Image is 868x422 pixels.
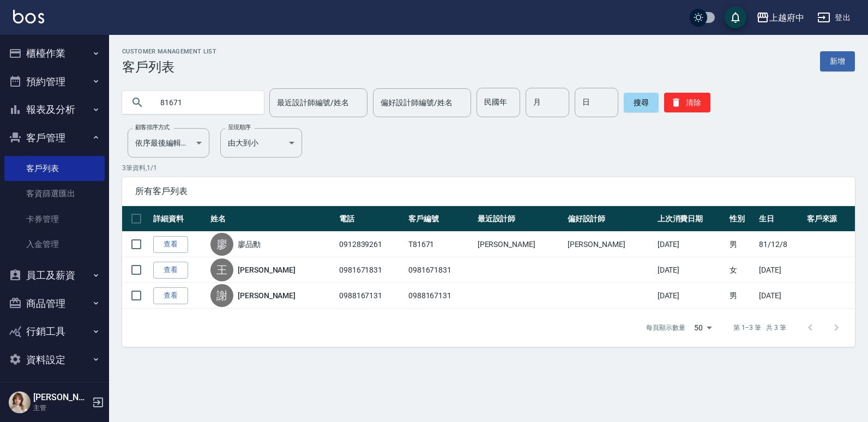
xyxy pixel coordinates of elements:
a: 查看 [153,236,188,253]
span: 所有客戶列表 [135,186,842,197]
h3: 客戶列表 [122,59,216,75]
th: 客戶來源 [804,206,855,232]
button: 預約管理 [4,68,105,96]
td: 女 [727,257,756,283]
th: 客戶編號 [406,206,475,232]
td: [DATE] [655,283,727,309]
label: 呈現順序 [228,123,251,131]
a: 新增 [820,51,855,71]
th: 上次消費日期 [655,206,727,232]
td: T81671 [406,232,475,257]
a: 廖品勳 [238,239,261,250]
a: 客戶列表 [4,156,105,181]
td: 0988167131 [406,283,475,309]
td: 0912839261 [336,232,406,257]
p: 主管 [33,403,89,413]
button: 上越府中 [752,7,809,29]
td: [PERSON_NAME] [565,232,655,257]
h2: Customer Management List [122,48,216,55]
a: [PERSON_NAME] [238,290,296,301]
th: 性別 [727,206,756,232]
img: Person [9,391,31,413]
p: 第 1–3 筆 共 3 筆 [733,323,786,333]
th: 最近設計師 [475,206,565,232]
a: 查看 [153,262,188,279]
button: 行銷工具 [4,317,105,346]
button: 搜尋 [624,93,659,112]
div: 謝 [210,284,233,307]
button: 報表及分析 [4,95,105,124]
button: 資料設定 [4,346,105,374]
div: 上越府中 [769,11,804,25]
button: 員工及薪資 [4,261,105,290]
button: 登出 [813,8,855,28]
p: 3 筆資料, 1 / 1 [122,163,855,173]
td: 0988167131 [336,283,406,309]
h5: [PERSON_NAME] [33,392,89,403]
th: 詳細資料 [150,206,208,232]
td: [PERSON_NAME] [475,232,565,257]
td: 81/12/8 [756,232,804,257]
td: [DATE] [655,232,727,257]
div: 王 [210,258,233,281]
th: 偏好設計師 [565,206,655,232]
button: save [725,7,746,28]
a: 查看 [153,287,188,304]
a: 入金管理 [4,232,105,257]
a: 客資篩選匯出 [4,181,105,206]
td: 男 [727,283,756,309]
th: 生日 [756,206,804,232]
a: 卡券管理 [4,207,105,232]
td: [DATE] [655,257,727,283]
td: [DATE] [756,257,804,283]
button: 客戶管理 [4,124,105,152]
td: 男 [727,232,756,257]
td: 0981671831 [336,257,406,283]
input: 搜尋關鍵字 [153,88,255,117]
th: 電話 [336,206,406,232]
a: [PERSON_NAME] [238,264,296,275]
div: 依序最後編輯時間 [128,128,209,158]
label: 顧客排序方式 [135,123,170,131]
button: 櫃檯作業 [4,39,105,68]
img: Logo [13,10,44,23]
td: [DATE] [756,283,804,309]
th: 姓名 [208,206,336,232]
td: 0981671831 [406,257,475,283]
button: 清除 [664,93,710,112]
div: 廖 [210,233,233,256]
p: 每頁顯示數量 [646,323,685,333]
button: 商品管理 [4,290,105,318]
div: 由大到小 [220,128,302,158]
div: 50 [690,313,716,342]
